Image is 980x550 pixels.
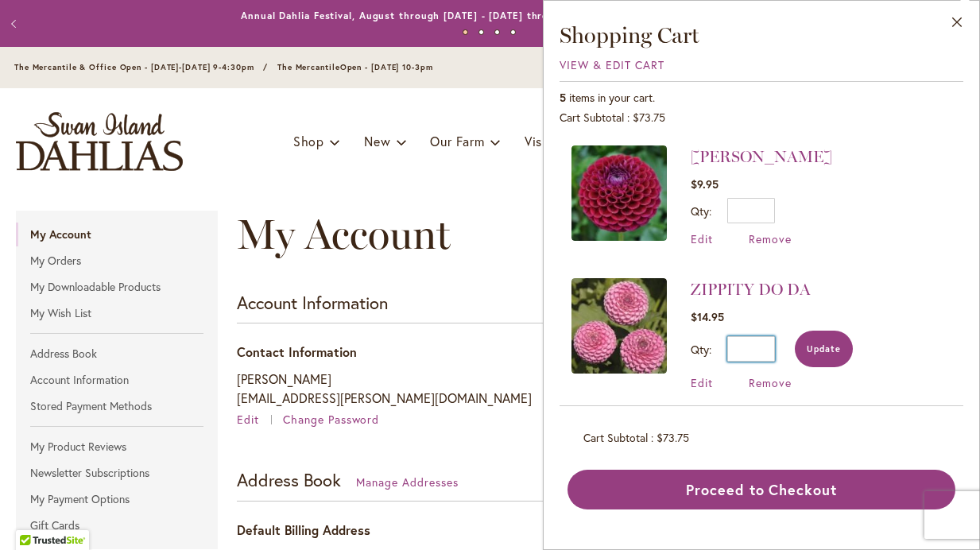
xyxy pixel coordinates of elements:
a: [PERSON_NAME] [691,147,832,166]
strong: My Account [16,223,218,246]
a: Address Book [16,342,218,366]
span: Update [807,343,841,354]
button: 1 of 4 [463,29,468,35]
button: Update [795,331,853,367]
p: [PERSON_NAME] [EMAIL_ADDRESS][PERSON_NAME][DOMAIN_NAME] [237,370,586,408]
button: 2 of 4 [478,29,484,35]
strong: Account Information [237,291,388,314]
span: The Mercantile & Office Open - [DATE]-[DATE] 9-4:30pm / The Mercantile [14,62,340,72]
a: My Payment Options [16,487,218,511]
span: Visit Us [525,133,571,149]
a: Edit [691,375,713,390]
img: ZIPPITY DO DA [571,278,667,374]
span: $9.95 [691,176,719,192]
button: 3 of 4 [494,29,500,35]
span: New [364,133,390,149]
span: Shop [293,133,324,149]
label: Qty [691,342,711,357]
span: items in your cart. [569,90,655,105]
span: Default Billing Address [237,521,370,538]
a: Newsletter Subscriptions [16,461,218,485]
a: Remove [749,231,792,246]
a: My Downloadable Products [16,275,218,299]
span: 5 [560,90,566,105]
span: Edit [237,412,259,427]
span: Contact Information [237,343,357,360]
button: 4 of 4 [510,29,516,35]
a: My Wish List [16,301,218,325]
span: Open - [DATE] 10-3pm [340,62,433,72]
span: Shopping Cart [560,21,699,48]
a: IVANETTI [571,145,667,246]
span: Our Farm [430,133,484,149]
span: Cart Subtotal [560,110,624,125]
a: ZIPPITY DO DA [691,280,811,299]
a: Stored Payment Methods [16,394,218,418]
img: IVANETTI [571,145,667,241]
a: ZIPPITY DO DA [571,278,667,390]
a: Account Information [16,368,218,392]
a: My Orders [16,249,218,273]
button: Proceed to Checkout [567,470,955,509]
a: Remove [749,375,792,390]
a: Annual Dahlia Festival, August through [DATE] - [DATE] through [DATE] (And [DATE]) 9-am5:30pm [241,10,739,21]
span: $73.75 [633,110,665,125]
a: store logo [16,112,183,171]
a: Edit [237,412,280,427]
a: Manage Addresses [356,474,459,490]
a: Gift Cards [16,513,218,537]
a: View & Edit Cart [560,57,664,72]
a: Edit [691,231,713,246]
span: My Account [237,209,451,259]
a: My Product Reviews [16,435,218,459]
strong: Address Book [237,468,341,491]
span: $14.95 [691,309,724,324]
a: Change Password [283,412,380,427]
span: $73.75 [657,430,689,445]
span: Cart Subtotal [583,430,648,445]
label: Qty [691,203,711,219]
iframe: Launch Accessibility Center [12,494,56,538]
